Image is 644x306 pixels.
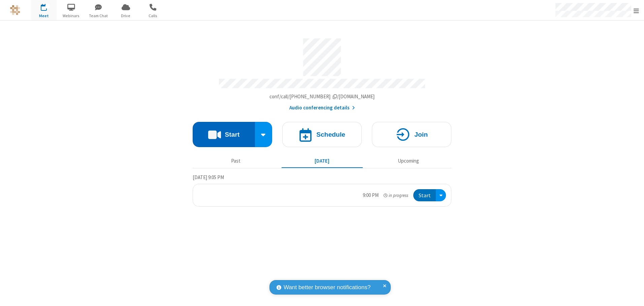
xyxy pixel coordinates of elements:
[372,122,451,147] button: Join
[10,5,20,15] img: QA Selenium DO NOT DELETE OR CHANGE
[86,13,111,19] span: Team Chat
[31,13,57,19] span: Meet
[282,155,363,167] button: [DATE]
[140,13,166,19] span: Calls
[195,155,277,167] button: Past
[225,131,239,138] h4: Start
[193,122,255,147] button: Start
[363,192,379,199] div: 9:00 PM
[282,122,362,147] button: Schedule
[414,131,428,138] h4: Join
[368,155,449,167] button: Upcoming
[255,122,272,147] div: Start conference options
[269,93,375,101] button: Copy my meeting room linkCopy my meeting room link
[289,104,355,112] button: Audio conferencing details
[45,4,50,9] div: 1
[316,131,345,138] h4: Schedule
[193,33,451,112] section: Account details
[59,13,84,19] span: Webinars
[193,174,224,180] span: [DATE] 9:05 PM
[193,173,451,207] section: Today's Meetings
[413,189,436,202] button: Start
[384,192,408,199] em: in progress
[284,283,371,292] span: Want better browser notifications?
[113,13,138,19] span: Drive
[436,189,446,202] div: Open menu
[269,93,375,100] span: Copy my meeting room link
